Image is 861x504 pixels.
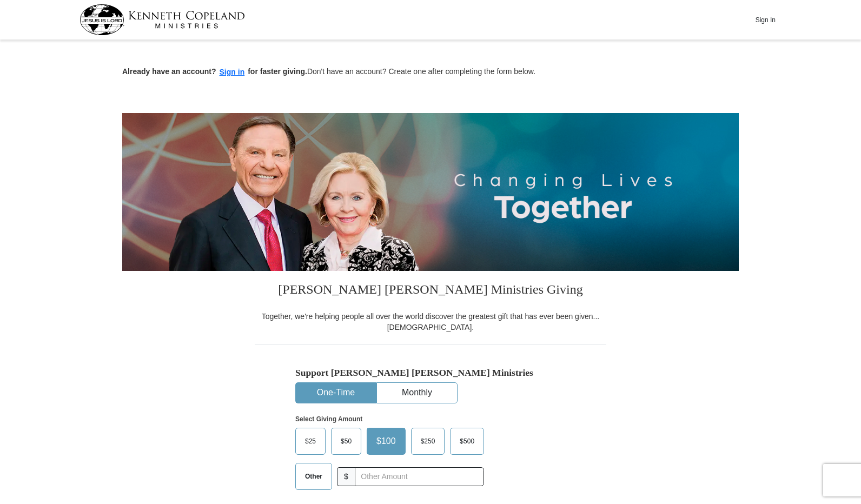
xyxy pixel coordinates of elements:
[415,433,441,449] span: $250
[295,415,362,423] strong: Select Giving Amount
[295,367,566,379] h5: Support [PERSON_NAME] [PERSON_NAME] Ministries
[355,467,484,486] input: Other Amount
[80,4,245,35] img: kcm-header-logo.svg
[371,433,401,449] span: $100
[255,271,606,311] h3: [PERSON_NAME] [PERSON_NAME] Ministries Giving
[454,433,480,449] span: $500
[337,467,355,486] span: $
[216,66,248,78] button: Sign in
[255,311,606,333] div: Together, we're helping people all over the world discover the greatest gift that has ever been g...
[749,11,781,28] button: Sign In
[300,468,328,485] span: Other
[377,383,457,403] button: Monthly
[122,66,739,78] p: Don't have an account? Create one after completing the form below.
[335,433,357,449] span: $50
[122,67,307,76] strong: Already have an account? for faster giving.
[300,433,321,449] span: $25
[296,383,376,403] button: One-Time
